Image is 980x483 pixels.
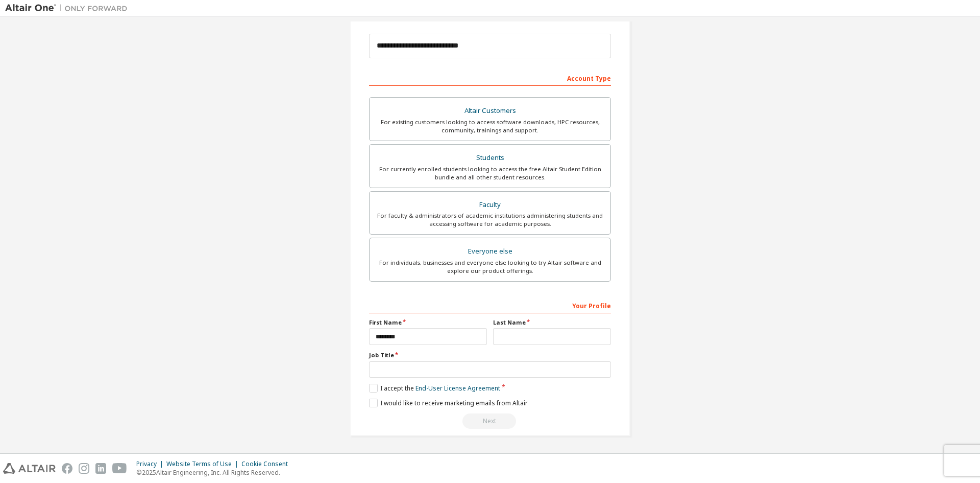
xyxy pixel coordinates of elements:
[166,460,241,468] div: Website Terms of Use
[241,460,294,468] div: Cookie Consent
[376,259,604,275] div: For individuals, businesses and everyone else looking to try Altair software and explore our prod...
[369,384,500,393] label: I accept the
[369,318,487,327] label: First Name
[493,318,611,327] label: Last Name
[376,104,604,118] div: Altair Customers
[136,468,294,477] p: © 2025 Altair Engineering, Inc. All Rights Reserved.
[376,212,604,228] div: For faculty & administrators of academic institutions administering students and accessing softwa...
[79,463,89,474] img: instagram.svg
[3,463,56,474] img: altair_logo.svg
[5,3,133,13] img: Altair One
[369,297,611,313] div: Your Profile
[62,463,72,474] img: facebook.svg
[376,165,604,181] div: For currently enrolled students looking to access the free Altair Student Edition bundle and all ...
[136,460,166,468] div: Privacy
[415,384,500,393] a: End-User License Agreement
[112,463,127,474] img: youtube.svg
[369,351,611,359] label: Job Title
[95,463,106,474] img: linkedin.svg
[369,70,611,86] div: Account Type
[376,198,604,212] div: Faculty
[376,151,604,165] div: Students
[376,244,604,259] div: Everyone else
[369,413,611,429] div: Read and acccept EULA to continue
[369,399,528,407] label: I would like to receive marketing emails from Altair
[376,118,604,134] div: For existing customers looking to access software downloads, HPC resources, community, trainings ...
